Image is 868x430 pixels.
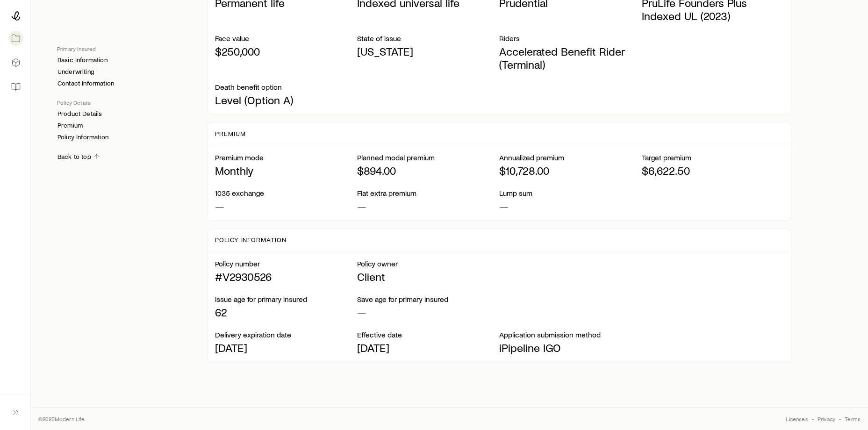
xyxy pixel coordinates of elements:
[499,200,641,213] p: —
[642,164,784,177] p: $6,622.50
[357,45,499,58] p: [US_STATE]
[357,153,499,162] p: Planned modal premium
[215,130,246,137] p: Premium
[215,259,357,268] p: Policy number
[215,164,357,177] p: Monthly
[215,153,357,162] p: Premium mode
[357,188,499,198] p: Flat extra premium
[57,56,108,64] a: Basic Information
[499,164,641,177] p: $10,728.00
[57,45,192,52] p: Primary Insured
[215,200,357,213] p: —
[357,330,499,339] p: Effective date
[38,415,85,423] p: © 2025 Modern Life
[215,330,357,339] p: Delivery expiration date
[357,34,499,43] p: State of issue
[215,341,357,354] p: [DATE]
[357,164,499,177] p: $894.00
[215,306,357,319] p: 62
[839,415,841,423] span: •
[215,236,287,244] p: Policy Information
[499,45,641,71] p: Accelerated Benefit Rider (Terminal)
[812,415,814,423] span: •
[215,34,357,43] p: Face value
[357,270,499,283] p: Client
[499,188,641,198] p: Lump sum
[357,294,499,304] p: Save age for primary insured
[357,306,499,319] p: —
[818,415,835,423] a: Privacy
[357,200,499,213] p: —
[357,259,499,268] p: Policy owner
[57,122,83,129] a: Premium
[357,341,499,354] p: [DATE]
[57,79,115,87] a: Contact Information
[57,110,102,118] a: Product Details
[845,415,861,423] a: Terms
[499,341,641,354] p: iPipeline IGO
[215,93,357,107] p: Level (Option A)
[499,153,641,162] p: Annualized premium
[499,330,641,339] p: Application submission method
[57,68,94,76] a: Underwriting
[57,133,109,141] a: Policy Information
[215,270,357,283] p: #V2930526
[57,152,101,161] a: Back to top
[215,294,357,304] p: Issue age for primary insured
[215,45,357,58] p: $250,000
[57,99,192,106] p: Policy Details
[215,188,357,198] p: 1035 exchange
[642,153,784,162] p: Target premium
[499,34,641,43] p: Riders
[786,415,808,423] a: Licenses
[215,82,357,92] p: Death benefit option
